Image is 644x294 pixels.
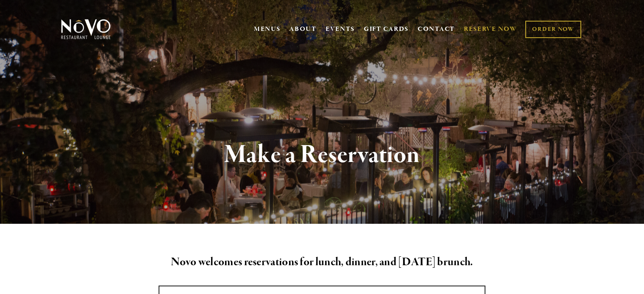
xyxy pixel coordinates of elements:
[224,139,420,171] strong: Make a Reservation
[364,21,409,37] a: GIFT CARDS
[59,19,112,40] img: Novo Restaurant &amp; Lounge
[289,25,317,33] a: ABOUT
[464,21,517,37] a: RESERVE NOW
[326,25,355,33] a: EVENTS
[525,21,581,38] a: ORDER NOW
[418,21,455,37] a: CONTACT
[254,25,281,33] a: MENUS
[75,253,569,271] h2: Novo welcomes reservations for lunch, dinner, and [DATE] brunch.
